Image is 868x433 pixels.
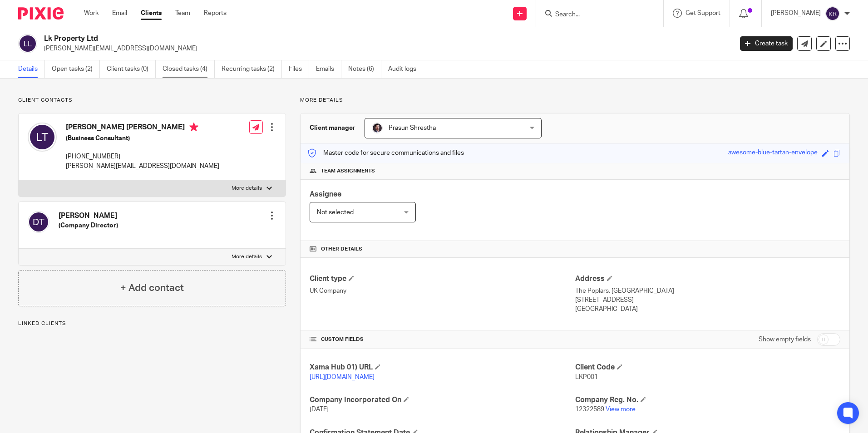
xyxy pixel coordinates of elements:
[575,295,840,305] p: [STREET_ADDRESS]
[307,148,464,157] p: Master code for secure communications and files
[18,320,286,327] p: Linked clients
[66,162,219,171] p: [PERSON_NAME][EMAIL_ADDRESS][DOMAIN_NAME]
[606,406,636,413] a: View more
[18,34,37,53] img: svg%3E
[575,395,840,405] h4: Company Reg. No.
[310,336,575,343] h4: CUSTOM FIELDS
[575,363,840,372] h4: Client Code
[66,123,219,134] h4: [PERSON_NAME] [PERSON_NAME]
[18,7,64,20] img: Pixie
[686,10,720,16] span: Get Support
[310,406,329,413] span: [DATE]
[204,9,227,18] a: Reports
[44,44,726,53] p: [PERSON_NAME][EMAIL_ADDRESS][DOMAIN_NAME]
[575,286,840,295] p: The Poplars, [GEOGRAPHIC_DATA]
[310,191,341,198] span: Assignee
[575,274,840,284] h4: Address
[372,123,383,133] img: Capture.PNG
[18,60,45,78] a: Details
[28,123,57,152] img: svg%3E
[317,209,354,216] span: Not selected
[107,60,156,78] a: Client tasks (0)
[321,246,362,253] span: Other details
[575,305,840,314] p: [GEOGRAPHIC_DATA]
[759,335,811,344] label: Show empty fields
[310,363,575,372] h4: Xama Hub 01) URL
[28,211,49,233] img: svg%3E
[222,60,282,78] a: Recurring tasks (2)
[388,60,423,78] a: Audit logs
[175,9,190,18] a: Team
[389,125,436,131] span: Prasun Shrestha
[310,374,375,380] a: [URL][DOMAIN_NAME]
[44,34,590,44] h2: Lk Property Ltd
[575,406,604,413] span: 12322589
[163,60,215,78] a: Closed tasks (4)
[59,211,118,221] h4: [PERSON_NAME]
[321,167,375,175] span: Team assignments
[825,6,840,21] img: svg%3E
[52,60,100,78] a: Open tasks (2)
[300,97,850,104] p: More details
[18,97,286,104] p: Client contacts
[59,221,118,230] h5: (Company Director)
[232,253,262,261] p: More details
[66,152,219,161] p: [PHONE_NUMBER]
[310,274,575,284] h4: Client type
[112,9,127,18] a: Email
[554,11,636,19] input: Search
[740,36,793,51] a: Create task
[66,134,219,143] h5: (Business Consultant)
[310,286,575,295] p: UK Company
[141,9,162,18] a: Clients
[120,281,184,295] h4: + Add contact
[316,60,341,78] a: Emails
[232,185,262,192] p: More details
[84,9,99,18] a: Work
[575,374,598,380] span: LKP001
[289,60,309,78] a: Files
[310,395,575,405] h4: Company Incorporated On
[189,123,198,132] i: Primary
[728,148,818,158] div: awesome-blue-tartan-envelope
[348,60,381,78] a: Notes (6)
[310,123,355,133] h3: Client manager
[771,9,821,18] p: [PERSON_NAME]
